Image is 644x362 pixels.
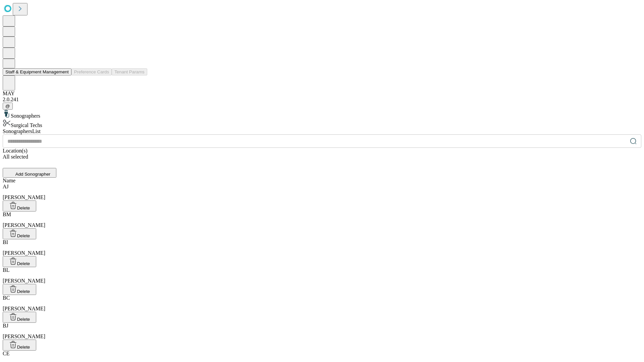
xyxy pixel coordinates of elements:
[3,128,641,134] div: Sonographers List
[3,267,641,284] div: [PERSON_NAME]
[3,119,641,128] div: Surgical Techs
[112,68,147,75] button: Tenant Params
[3,340,36,351] button: Delete
[15,172,50,177] span: Add Sonographer
[3,239,8,245] span: BI
[3,168,56,178] button: Add Sonographer
[3,103,13,110] button: @
[17,289,30,294] span: Delete
[17,261,30,266] span: Delete
[71,68,112,75] button: Preference Cards
[3,184,641,200] div: [PERSON_NAME]
[3,351,9,356] span: CE
[3,312,36,323] button: Delete
[3,184,9,189] span: AJ
[3,256,36,267] button: Delete
[3,295,641,312] div: [PERSON_NAME]
[3,212,641,228] div: [PERSON_NAME]
[17,205,30,210] span: Delete
[3,267,9,273] span: BL
[3,200,36,212] button: Delete
[3,148,28,154] span: Location(s)
[3,323,8,328] span: BJ
[17,345,30,350] span: Delete
[17,317,30,322] span: Delete
[3,212,11,217] span: BM
[5,104,10,109] span: @
[3,323,641,340] div: [PERSON_NAME]
[3,178,641,184] div: Name
[3,228,36,239] button: Delete
[3,110,641,119] div: Sonographers
[17,233,30,238] span: Delete
[3,154,641,160] div: All selected
[3,284,36,295] button: Delete
[3,97,641,103] div: 2.0.241
[3,239,641,256] div: [PERSON_NAME]
[3,295,10,301] span: BC
[3,90,641,97] div: MAY
[3,68,71,75] button: Staff & Equipment Management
